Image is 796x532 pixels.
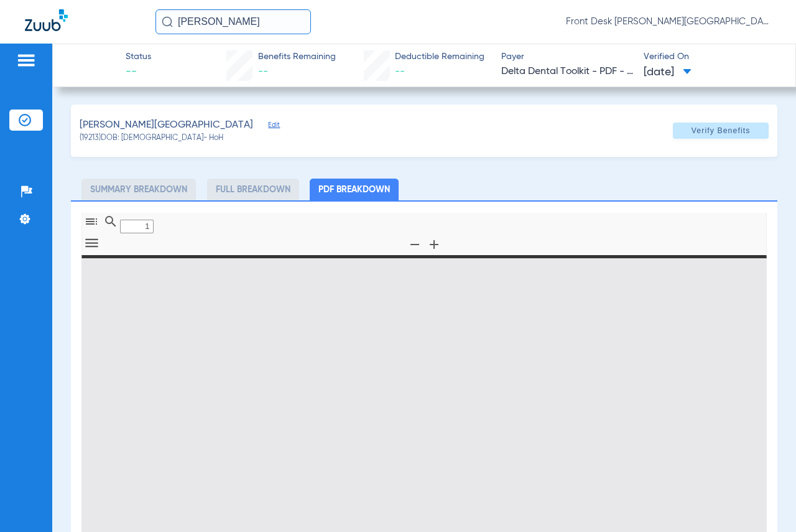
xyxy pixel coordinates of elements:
[155,9,311,34] input: Search for patients
[404,236,425,254] button: Zoom Out
[258,67,268,77] span: --
[395,67,405,77] span: --
[644,65,692,80] span: [DATE]
[81,213,102,231] button: Toggle Sidebar
[424,245,443,254] pdf-shy-button: Zoom In
[80,118,253,133] span: [PERSON_NAME][GEOGRAPHIC_DATA]
[16,53,36,68] img: hamburger-icon
[162,16,173,27] img: Search Icon
[80,133,223,144] span: (19213) DOB: [DEMOGRAPHIC_DATA] - HoH
[692,126,751,136] span: Verify Benefits
[310,179,399,200] li: PDF Breakdown
[395,50,484,63] span: Deductible Remaining
[126,50,151,63] span: Status
[120,220,154,233] input: Page
[405,245,424,254] pdf-shy-button: Zoom Out
[268,121,279,133] span: Edit
[734,472,796,532] iframe: Chat Widget
[673,123,769,139] button: Verify Benefits
[566,16,771,28] span: Front Desk [PERSON_NAME][GEOGRAPHIC_DATA] - [PERSON_NAME][GEOGRAPHIC_DATA] | My Community Dental ...
[501,64,633,80] span: Delta Dental Toolkit - PDF - Bot
[423,236,445,254] button: Zoom In
[644,50,775,63] span: Verified On
[207,179,299,200] li: Full Breakdown
[258,50,336,63] span: Benefits Remaining
[126,64,151,80] span: --
[101,222,120,231] pdf-shy-button: Find in Document
[81,222,101,231] pdf-shy-button: Toggle Sidebar
[25,9,68,31] img: Zuub Logo
[83,235,100,251] svg: Tools
[501,50,633,63] span: Payer
[81,179,196,200] li: Summary Breakdown
[100,213,121,231] button: Find in Document
[81,236,102,253] button: Tools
